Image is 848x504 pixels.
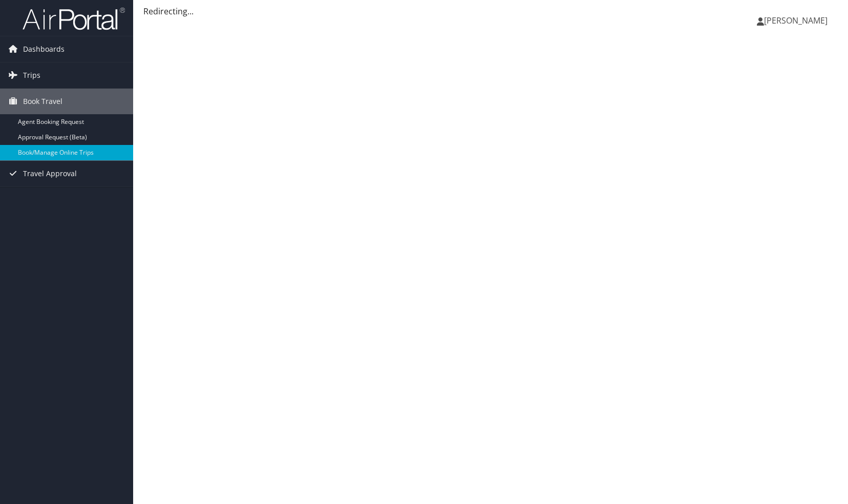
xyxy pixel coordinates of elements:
img: airportal-logo.png [23,7,125,31]
span: Travel Approval [23,161,77,186]
span: Dashboards [23,36,65,62]
span: Trips [23,62,40,88]
span: Book Travel [23,89,62,114]
a: [PERSON_NAME] [757,5,838,36]
div: Redirecting... [143,5,838,17]
span: [PERSON_NAME] [764,15,828,26]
